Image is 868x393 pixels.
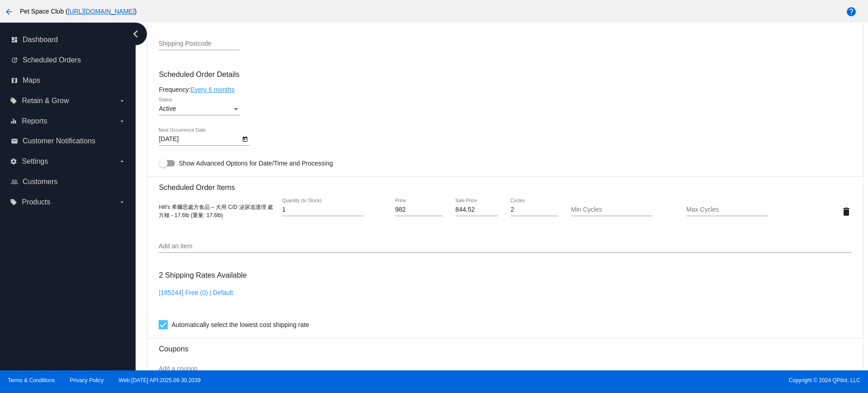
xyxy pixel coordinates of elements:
mat-icon: arrow_back [4,6,14,17]
mat-icon: delete [841,206,852,217]
a: [185244] Free (0) | Default [159,289,233,296]
a: Terms & Conditions [8,377,55,384]
i: local_offer [10,97,17,104]
span: Automatically select the lowest cost shipping rate [171,319,309,330]
i: local_offer [10,199,17,206]
input: Quantity (In Stock) [282,206,363,213]
i: arrow_drop_down [118,158,126,165]
i: chevron_left [128,27,143,41]
a: map Maps [11,73,126,88]
h3: Scheduled Order Items [159,176,852,192]
i: people_outline [11,178,18,185]
a: people_outline Customers [11,175,126,189]
button: Open calendar [240,134,250,143]
a: update Scheduled Orders [11,53,126,67]
div: Frequency: [159,86,852,93]
input: Cycles [510,206,558,213]
i: email [11,137,18,145]
i: settings [10,158,17,165]
a: email Customer Notifications [11,134,126,148]
input: Max Cycles [686,206,768,213]
input: Add an item [159,243,852,250]
span: Hill’s 希爾思處方食品 – 犬用 C/D 泌尿道護理 處方糧 - 17.6lb (重量: 17.6lb) [159,204,273,218]
span: Customer Notifications [23,137,95,145]
i: arrow_drop_down [118,199,126,206]
i: update [11,57,18,64]
a: Privacy Policy [70,377,104,384]
mat-icon: help [846,6,857,17]
span: Scheduled Orders [23,56,81,64]
span: Maps [23,76,40,85]
i: dashboard [11,36,18,43]
input: Shipping Postcode [159,40,240,47]
span: Retain & Grow [22,97,69,105]
i: equalizer [10,118,17,125]
span: Products [22,198,50,206]
mat-select: Status [159,105,240,113]
a: Web:[DATE] API:2025.09.30.2039 [119,377,201,384]
a: Every 6 months [190,86,234,93]
a: [URL][DOMAIN_NAME] [68,8,135,15]
span: Active [159,105,176,112]
span: Show Advanced Options for Date/Time and Processing [179,159,333,168]
span: Copyright © 2024 QPilot, LLC [442,377,860,384]
span: Reports [22,117,47,125]
i: arrow_drop_down [118,118,126,125]
h3: Coupons [159,338,852,353]
input: Sale Price [455,206,497,213]
span: Dashboard [23,36,58,44]
span: Pet Space Club ( ) [20,8,137,15]
span: Customers [23,178,57,186]
input: Min Cycles [571,206,652,213]
input: Next Occurrence Date [159,136,240,143]
input: Price [395,206,443,213]
span: Settings [22,157,48,166]
h3: Scheduled Order Details [159,70,852,79]
i: arrow_drop_down [118,97,126,104]
input: Add a coupon [159,365,852,373]
i: map [11,77,18,84]
a: dashboard Dashboard [11,33,126,47]
h3: 2 Shipping Rates Available [159,265,246,285]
